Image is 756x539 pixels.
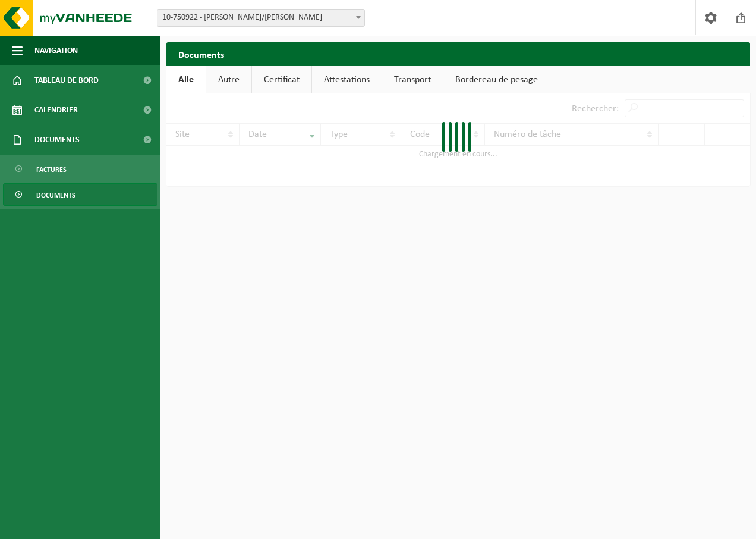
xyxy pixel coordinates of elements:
[252,66,311,93] a: Certificat
[382,66,443,93] a: Transport
[443,66,550,93] a: Bordereau de pesage
[34,125,80,155] span: Documents
[36,158,67,181] span: Factures
[206,66,251,93] a: Autre
[34,65,99,95] span: Tableau de bord
[312,66,382,93] a: Attestations
[166,42,750,65] h2: Documents
[34,36,78,65] span: Navigation
[3,183,157,206] a: Documents
[157,9,365,27] span: 10-750922 - IPALLE ANTOING/BRUNEHAUT - BRUNEHAUT
[36,184,75,206] span: Documents
[34,95,78,125] span: Calendrier
[3,158,157,180] a: Factures
[157,10,364,26] span: 10-750922 - IPALLE ANTOING/BRUNEHAUT - BRUNEHAUT
[166,66,206,93] a: Alle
